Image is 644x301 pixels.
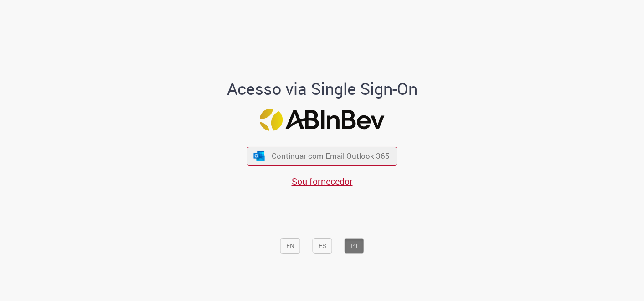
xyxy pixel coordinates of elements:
button: EN [280,238,300,254]
img: Logo ABInBev [260,109,385,131]
button: PT [345,238,364,254]
button: ES [313,238,332,254]
a: Sou fornecedor [292,175,353,187]
span: Continuar com Email Outlook 365 [272,151,390,161]
h1: Acesso via Single Sign-On [196,80,448,98]
button: ícone Azure/Microsoft 360 Continuar com Email Outlook 365 [247,147,397,166]
img: ícone Azure/Microsoft 360 [252,151,265,161]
